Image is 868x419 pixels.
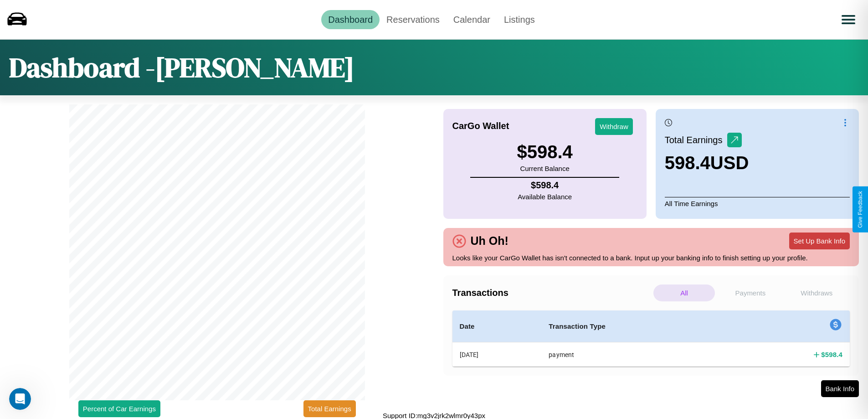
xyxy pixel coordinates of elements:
[78,400,160,417] button: Percent of Car Earnings
[452,121,509,131] h4: CarGo Wallet
[786,285,847,301] p: Withdraws
[821,350,842,359] h4: $ 598.4
[857,191,863,228] div: Give Feedback
[497,10,542,29] a: Listings
[595,118,633,135] button: Withdraw
[789,233,850,249] button: Set Up Bank Info
[518,191,572,203] p: Available Balance
[517,142,572,162] h3: $ 598.4
[452,252,850,264] p: Looks like your CarGo Wallet has isn't connected to a bank. Input up your banking info to finish ...
[452,342,542,367] th: [DATE]
[518,180,572,191] h4: $ 598.4
[303,400,356,417] button: Total Earnings
[452,310,850,367] table: simple table
[719,285,781,301] p: Payments
[541,342,730,367] th: payment
[836,7,861,32] button: Open menu
[517,162,572,175] p: Current Balance
[9,49,354,86] h1: Dashboard - [PERSON_NAME]
[653,285,715,301] p: All
[821,380,859,397] button: Bank Info
[380,10,447,29] a: Reservations
[665,197,850,210] p: All Time Earnings
[452,288,651,298] h4: Transactions
[466,234,513,248] h4: Uh Oh!
[549,321,723,332] h4: Transaction Type
[665,132,727,148] p: Total Earnings
[447,10,497,29] a: Calendar
[665,153,749,173] h3: 598.4 USD
[321,10,380,29] a: Dashboard
[9,388,31,410] iframe: Intercom live chat
[460,321,534,332] h4: Date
